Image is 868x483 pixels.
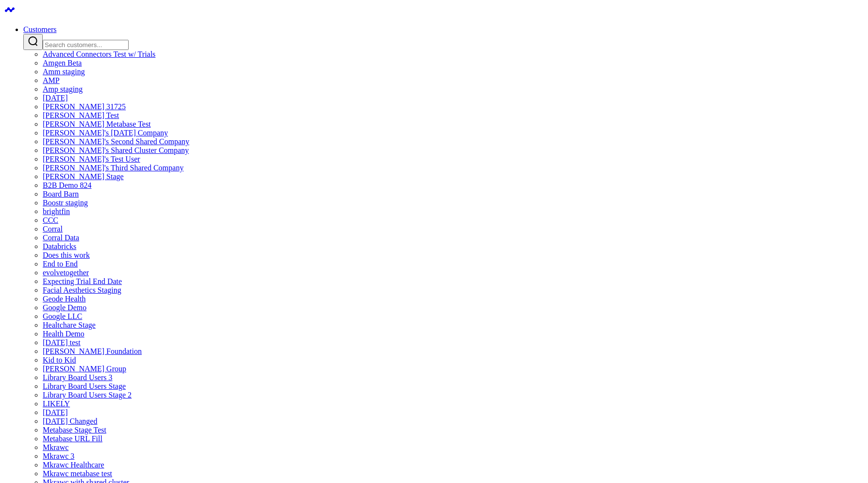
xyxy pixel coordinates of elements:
[43,347,142,355] a: [PERSON_NAME] Foundation
[43,469,112,478] a: Mkrawc metabase test
[43,67,85,76] a: Amm staging
[43,172,124,181] a: [PERSON_NAME] Stage
[43,216,58,224] a: CCC
[43,434,102,443] a: Metabase URL Fill
[43,426,106,434] a: Metabase Stage Test
[43,233,79,242] a: Corral Data
[43,443,68,451] a: Mkrawc
[43,321,96,329] a: Healtchare Stage
[43,76,60,84] a: AMP
[43,199,88,207] a: Boostr staging
[23,34,43,50] button: Search customers button
[43,268,89,277] a: evolvetogether
[43,295,85,303] a: Geode Health
[43,120,151,128] a: [PERSON_NAME] Metabase Test
[43,338,81,347] a: [DATE] test
[43,251,90,259] a: Does this work
[43,330,84,338] a: Health Demo
[43,286,121,294] a: Facial Aesthetics Staging
[43,164,184,172] a: [PERSON_NAME]'s Third Shared Company
[43,146,189,154] a: [PERSON_NAME]'s Shared Cluster Company
[43,408,68,416] a: [DATE]
[43,111,119,119] a: [PERSON_NAME] Test
[43,365,126,373] a: [PERSON_NAME] Group
[43,85,83,93] a: Amp staging
[43,225,63,233] a: Corral
[43,452,74,460] a: Mkrawc 3
[43,40,129,50] input: Search customers input
[43,373,113,382] a: Library Board Users 3
[43,400,70,408] a: LIKELY
[43,129,168,137] a: [PERSON_NAME]'s [DATE] Company
[43,94,68,102] a: [DATE]
[43,137,189,146] a: [PERSON_NAME]'s Second Shared Company
[43,461,104,469] a: Mkrawc Healthcare
[43,181,91,189] a: B2B Demo 824
[43,277,122,285] a: Expecting Trial End Date
[43,356,76,364] a: Kid to Kid
[43,59,82,67] a: Amgen Beta
[43,207,70,216] a: brightfin
[43,50,155,58] a: Advanced Connectors Test w/ Trials
[43,417,97,425] a: [DATE] Changed
[43,190,79,198] a: Board Barn
[43,102,126,111] a: [PERSON_NAME] 31725
[23,25,56,33] a: Customers
[43,391,132,399] a: Library Board Users Stage 2
[43,155,140,163] a: [PERSON_NAME]'s Test User
[43,312,82,320] a: Google LLC
[43,303,86,312] a: Google Demo
[43,260,78,268] a: End to End
[43,382,126,390] a: Library Board Users Stage
[43,242,76,250] a: Databricks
